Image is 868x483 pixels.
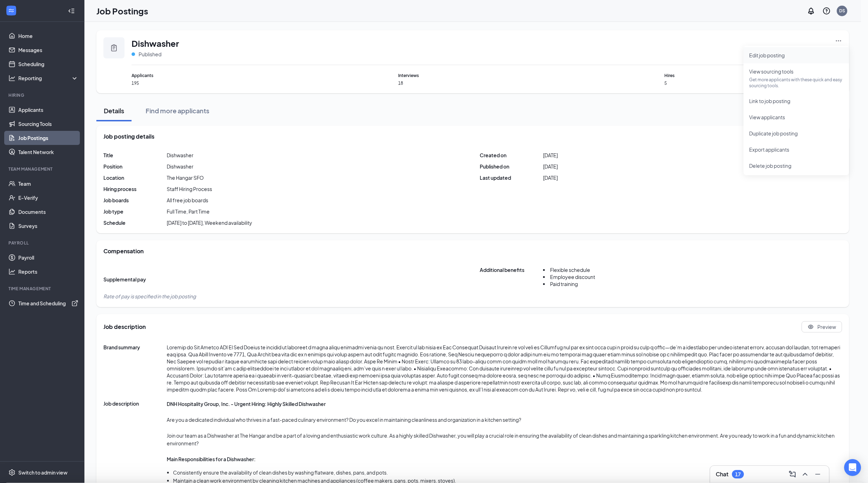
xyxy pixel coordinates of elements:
span: Export applicants [749,146,789,153]
div: Open Intercom Messenger [844,459,861,476]
p: Get more applicants with these quick and easy sourcing tools. [749,77,843,89]
span: Delete job posting [749,163,791,169]
span: Edit job posting [749,52,785,58]
span: Link to job posting [749,98,790,104]
span: Duplicate job posting [749,130,798,136]
span: View applicants [749,114,785,120]
span: View sourcing tools [749,68,793,75]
